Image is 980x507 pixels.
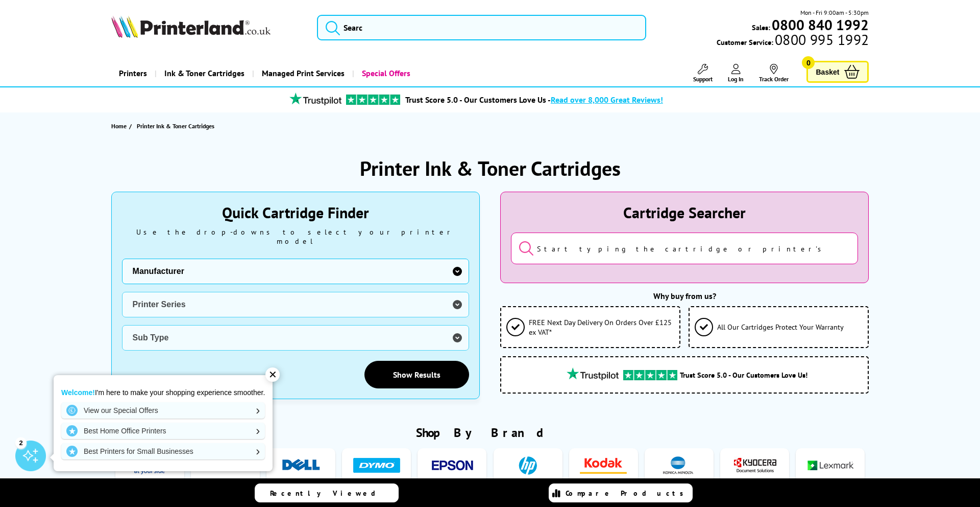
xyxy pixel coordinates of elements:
span: Ink & Toner Cartridges [164,60,244,86]
div: Quick Cartridge Finder [122,202,469,222]
strong: Welcome! [61,388,95,397]
a: Special Offers [352,60,418,86]
img: trustpilot rating [623,370,677,380]
img: Konica Minolta [655,456,702,475]
a: Log In [728,64,744,83]
a: Basket 0 [806,61,869,83]
div: Use the drop-downs to select your printer model [122,227,469,246]
img: Dell [278,456,325,475]
span: Read over 8,000 Great Reviews! [551,95,663,105]
a: Track Order [759,64,789,83]
img: trustpilot rating [562,367,623,380]
span: Mon - Fri 9:00am - 5:30pm [800,8,869,17]
img: Printerland Logo [111,15,271,38]
a: Compare Products [549,483,693,502]
h2: Shop By Brand [111,425,869,441]
span: Sales: [752,22,770,32]
a: Home [111,121,129,131]
span: Printer Ink & Toner Cartridges [137,122,214,130]
input: Start typing the cartridge or printer's name... [511,233,858,264]
a: View our Special Offers [61,402,265,419]
h1: Printer Ink & Toner Cartridges [360,155,621,181]
img: HP [504,456,551,475]
img: Kodak [580,456,627,475]
img: Lexmark [807,456,854,475]
span: FREE Next Day Delivery On Orders Over £125 ex VAT* [529,317,674,337]
span: All Our Cartridges Protect Your Warranty [717,322,844,332]
img: Epson [429,456,476,475]
a: 0800 840 1992 [770,20,869,30]
a: Show Results [364,361,469,388]
a: Recently Viewed [255,483,399,502]
img: trustpilot rating [346,95,400,105]
a: Ink & Toner Cartridges [155,60,252,86]
span: 0800 995 1992 [773,35,869,44]
div: 2 [15,437,27,448]
img: Dymo [353,456,400,475]
a: Best Home Office Printers [61,423,265,439]
div: Why buy from us? [500,291,869,301]
input: Searc [317,15,646,40]
a: Managed Print Services [252,60,352,86]
span: Recently Viewed [270,489,386,498]
span: Log In [728,75,744,83]
a: Trust Score 5.0 - Our Customers Love Us -Read over 8,000 Great Reviews! [405,95,663,105]
img: Kyocera [731,456,778,475]
img: trustpilot rating [285,93,346,105]
span: Customer Service: [717,35,869,47]
p: I'm here to make your shopping experience smoother. [61,388,265,397]
div: ✕ [265,367,280,382]
span: Trust Score 5.0 - Our Customers Love Us! [680,370,807,380]
b: 0800 840 1992 [772,15,869,34]
span: Compare Products [566,489,689,498]
a: Support [693,64,713,83]
div: Cartridge Searcher [511,202,858,222]
span: Basket [816,65,839,79]
span: Support [693,75,713,83]
a: Best Printers for Small Businesses [61,443,265,459]
a: Printers [111,60,155,86]
span: 0 [802,56,815,69]
a: Printerland Logo [111,15,304,40]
